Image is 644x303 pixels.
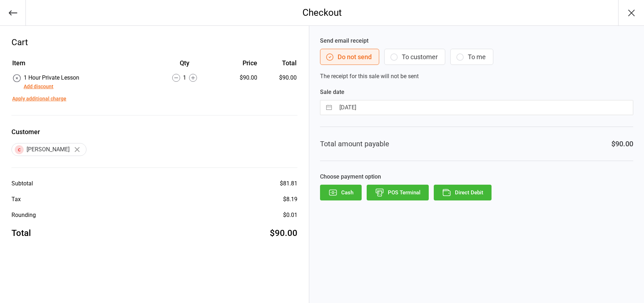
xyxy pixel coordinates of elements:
[320,185,362,200] button: Cash
[270,227,297,240] div: $90.00
[367,185,429,200] button: POS Terminal
[219,58,258,68] div: Price
[260,74,296,91] td: $90.00
[320,138,389,149] div: Total amount payable
[260,58,296,73] th: Total
[11,36,297,49] div: Cart
[320,37,633,45] label: Send email receipt
[320,88,633,96] label: Sale date
[450,49,493,65] button: To me
[611,138,633,149] div: $90.00
[151,74,218,82] div: 1
[24,74,79,81] span: 1 Hour Private Lesson
[434,185,492,200] button: Direct Debit
[24,83,53,90] button: Add discount
[320,49,379,65] button: Do not send
[283,211,297,219] div: $0.01
[11,143,86,156] div: [PERSON_NAME]
[151,58,218,73] th: Qty
[320,37,633,81] div: The receipt for this sale will not be sent
[283,195,297,204] div: $8.19
[12,58,151,73] th: Item
[11,179,33,188] div: Subtotal
[12,95,66,103] button: Apply additional charge
[280,179,297,188] div: $81.81
[384,49,445,65] button: To customer
[11,211,36,219] div: Rounding
[219,74,258,82] div: $90.00
[320,172,633,181] label: Choose payment option
[11,195,21,204] div: Tax
[11,227,31,240] div: Total
[11,127,297,137] label: Customer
